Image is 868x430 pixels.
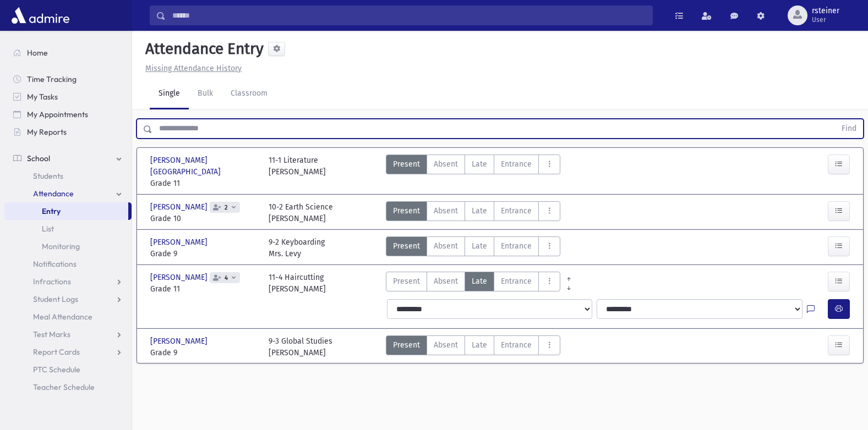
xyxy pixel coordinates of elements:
[222,204,230,211] span: 2
[33,365,80,374] span: PTC Schedule
[150,236,210,248] span: [PERSON_NAME]
[393,240,420,252] span: Present
[42,241,80,251] span: Monitoring
[472,339,487,351] span: Late
[835,119,863,138] button: Find
[33,189,74,199] span: Attendance
[150,201,210,213] span: [PERSON_NAME]
[472,240,487,252] span: Late
[222,274,230,282] span: 4
[150,283,258,295] span: Grade 11
[269,236,325,260] div: 9-2 Keyboarding Mrs. Levy
[150,272,210,283] span: [PERSON_NAME]
[269,201,333,224] div: 10-2 Earth Science [PERSON_NAME]
[501,205,532,217] span: Entrance
[4,70,132,88] a: Time Tracking
[434,275,458,287] span: Absent
[4,361,132,378] a: PTC Schedule
[386,236,560,260] div: AttTypes
[386,155,560,189] div: AttTypes
[472,205,487,217] span: Late
[4,106,132,123] a: My Appointments
[393,205,420,217] span: Present
[4,220,132,238] a: List
[434,205,458,217] span: Absent
[33,259,77,269] span: Notifications
[386,335,560,359] div: AttTypes
[386,201,560,224] div: AttTypes
[4,44,132,62] a: Home
[27,127,67,137] span: My Reports
[150,155,258,178] span: [PERSON_NAME][GEOGRAPHIC_DATA]
[393,158,420,170] span: Present
[150,79,189,109] a: Single
[33,277,71,286] span: Infractions
[4,88,132,106] a: My Tasks
[472,275,487,287] span: Late
[33,382,95,392] span: Teacher Schedule
[4,167,132,185] a: Students
[27,74,77,84] span: Time Tracking
[501,240,532,252] span: Entrance
[150,347,258,359] span: Grade 9
[150,248,258,260] span: Grade 9
[4,255,132,273] a: Notifications
[33,171,63,181] span: Students
[145,64,242,73] u: Missing Attendance History
[393,339,420,351] span: Present
[33,329,70,339] span: Test Marks
[150,335,210,347] span: [PERSON_NAME]
[4,238,132,255] a: Monitoring
[434,339,458,351] span: Absent
[4,185,132,202] a: Attendance
[166,5,652,25] input: Search
[33,312,92,322] span: Meal Attendance
[33,294,78,304] span: Student Logs
[42,224,54,234] span: List
[4,123,132,141] a: My Reports
[222,79,276,109] a: Classroom
[4,343,132,361] a: Report Cards
[434,158,458,170] span: Absent
[393,275,420,287] span: Present
[4,202,128,220] a: Entry
[501,158,532,170] span: Entrance
[269,335,332,359] div: 9-3 Global Studies [PERSON_NAME]
[42,206,61,216] span: Entry
[4,308,132,326] a: Meal Attendance
[27,92,58,102] span: My Tasks
[269,272,326,295] div: 11-4 Haircutting [PERSON_NAME]
[501,339,532,351] span: Entrance
[269,155,326,189] div: 11-1 Literature [PERSON_NAME]
[150,213,258,224] span: Grade 10
[812,7,839,15] span: rsteiner
[27,48,48,58] span: Home
[150,178,258,189] span: Grade 11
[9,4,72,26] img: AdmirePro
[27,153,50,163] span: School
[141,40,264,58] h5: Attendance Entry
[501,275,532,287] span: Entrance
[434,240,458,252] span: Absent
[812,15,839,24] span: User
[4,290,132,308] a: Student Logs
[27,109,88,119] span: My Appointments
[4,326,132,343] a: Test Marks
[189,79,222,109] a: Bulk
[386,272,560,295] div: AttTypes
[472,158,487,170] span: Late
[33,347,80,357] span: Report Cards
[141,64,242,73] a: Missing Attendance History
[4,150,132,167] a: School
[4,273,132,290] a: Infractions
[4,378,132,396] a: Teacher Schedule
